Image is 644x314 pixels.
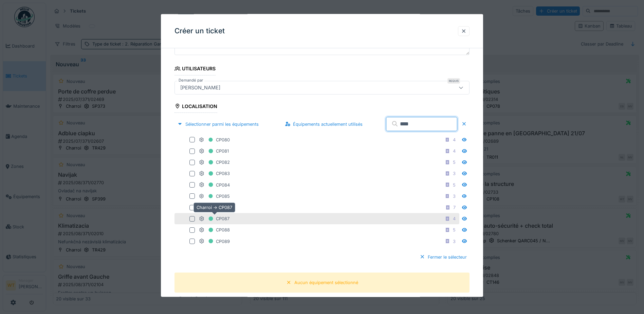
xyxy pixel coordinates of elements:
div: CP085 [199,192,230,200]
div: 4 [453,136,456,143]
div: 5 [453,181,456,188]
div: Fermer le sélecteur [417,252,470,261]
div: Sélectionner parmi les équipements [174,119,261,128]
div: CP083 [199,169,230,178]
div: CP082 [199,158,230,167]
div: 4 [453,148,456,154]
div: Utilisateurs [174,64,216,75]
label: Date de fin prévue [179,295,215,302]
div: Localisation [174,101,217,112]
div: CP088 [199,226,230,234]
div: 5 [453,159,456,165]
div: 4 [453,215,456,222]
div: 3 [453,170,456,177]
div: Aucun équipement sélectionné [294,279,358,285]
div: [PERSON_NAME] [178,84,223,91]
div: 7 [453,204,456,211]
div: Équipements actuellement utilisés [282,119,365,128]
div: Charroi -> CP087 [194,203,235,212]
div: 3 [453,238,456,244]
div: CP081 [199,147,229,155]
div: CP080 [199,135,230,144]
div: CP087 [199,214,229,223]
label: Demandé par [177,77,204,83]
h3: Créer un ticket [174,27,225,35]
div: CP084 [199,180,230,189]
div: Requis [447,78,460,83]
div: CP089 [199,237,230,245]
div: 5 [453,227,456,233]
div: 3 [453,193,456,199]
